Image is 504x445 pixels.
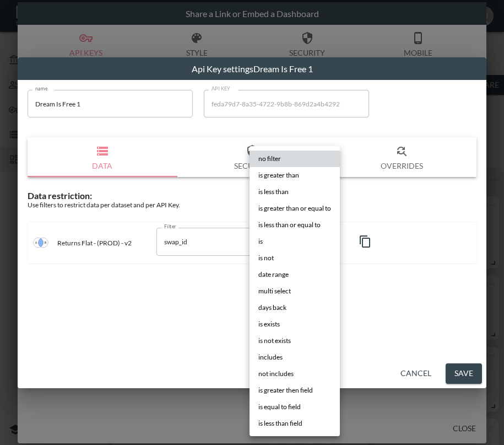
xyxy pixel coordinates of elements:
span: is not exists [258,336,291,346]
span: is less than [258,187,289,197]
span: is less than or equal to [258,220,321,230]
span: is greater than [258,170,299,180]
span: is not [258,253,274,263]
span: no filter [258,154,281,164]
span: is greater then field [258,385,313,395]
span: multi select [258,286,291,296]
span: is less than field [258,419,302,428]
span: not includes [258,369,294,379]
span: is equal to field [258,402,301,412]
span: is [258,237,263,246]
span: is greater than or equal to [258,203,331,213]
span: days back [258,303,286,313]
span: date range [258,270,289,280]
span: includes [258,352,283,362]
span: is exists [258,319,280,329]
